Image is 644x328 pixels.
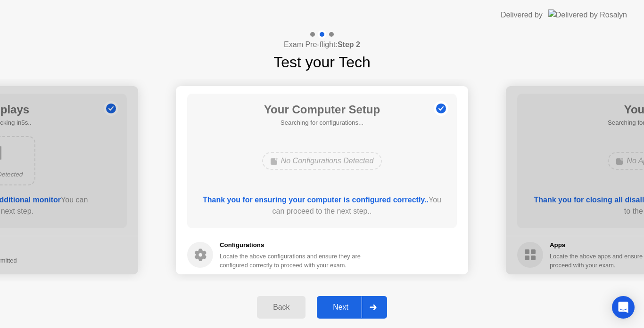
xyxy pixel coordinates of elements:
[317,296,387,319] button: Next
[612,296,635,319] div: Open Intercom Messenger
[201,194,444,217] div: You can proceed to the next step..
[262,152,382,170] div: No Configurations Detected
[501,9,543,21] div: Delivered by
[548,9,627,20] img: Delivered by Rosalyn
[273,51,371,73] h1: Test your Tech
[284,39,360,50] h4: Exam Pre-flight:
[338,40,360,48] b: Step 2
[257,296,305,319] button: Back
[320,303,362,312] div: Next
[264,118,380,128] h5: Searching for configurations...
[220,252,363,270] div: Locate the above configurations and ensure they are configured correctly to proceed with your exam.
[260,303,303,312] div: Back
[203,196,429,204] b: Thank you for ensuring your computer is configured correctly..
[220,240,363,250] h5: Configurations
[264,101,380,118] h1: Your Computer Setup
